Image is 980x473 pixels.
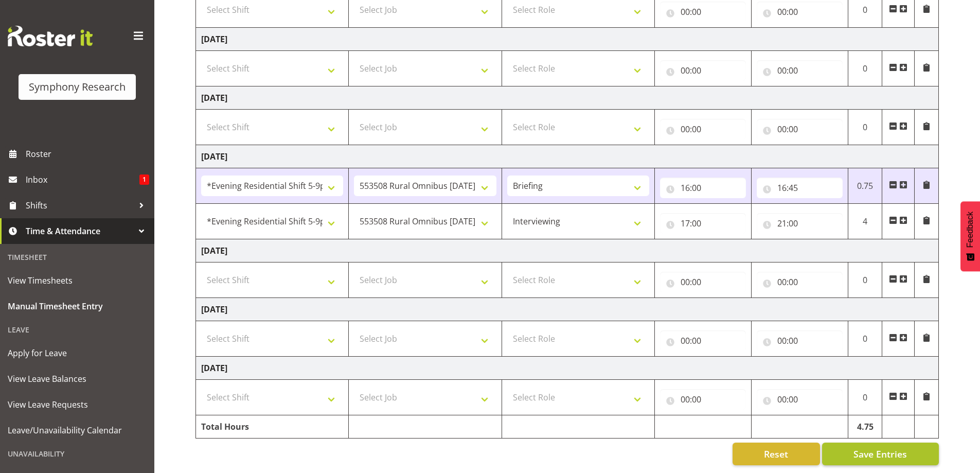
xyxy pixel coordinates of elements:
div: Unavailability [3,443,152,464]
input: Click to select... [660,178,746,198]
a: View Leave Requests [3,392,152,417]
button: Save Entries [822,443,939,465]
td: [DATE] [196,28,939,51]
td: [DATE] [196,145,939,168]
input: Click to select... [660,213,746,234]
span: Leave/Unavailability Calendar [8,423,147,438]
input: Click to select... [757,119,843,139]
span: Time & Attendance [26,223,134,239]
input: Click to select... [757,389,843,410]
input: Click to select... [757,272,843,292]
a: Apply for Leave [3,340,152,366]
img: Rosterit website logo [8,26,93,46]
span: Reset [764,447,788,461]
td: 0 [848,110,882,145]
input: Click to select... [660,2,746,22]
td: [DATE] [196,357,939,380]
div: Timesheet [3,247,152,268]
span: Save Entries [853,447,907,461]
span: Inbox [26,172,139,187]
td: 4 [848,204,882,239]
span: Roster [26,146,149,162]
div: Leave [3,319,152,340]
input: Click to select... [660,330,746,351]
span: Manual Timesheet Entry [8,299,147,314]
span: Shifts [26,198,134,213]
input: Click to select... [757,213,843,234]
div: Symphony Research [29,79,126,95]
td: 0.75 [848,168,882,204]
span: View Leave Balances [8,371,147,387]
input: Click to select... [660,60,746,81]
button: Reset [733,443,820,465]
input: Click to select... [757,2,843,22]
td: [DATE] [196,86,939,110]
input: Click to select... [757,178,843,198]
td: [DATE] [196,298,939,321]
span: View Leave Requests [8,397,147,412]
span: View Timesheets [8,273,147,288]
span: 1 [139,174,149,185]
span: Feedback [966,212,975,248]
span: Apply for Leave [8,345,147,361]
button: Feedback - Show survey [960,201,980,271]
input: Click to select... [660,272,746,292]
td: 0 [848,51,882,86]
input: Click to select... [660,119,746,139]
a: View Timesheets [3,268,152,293]
a: View Leave Balances [3,366,152,392]
td: 0 [848,321,882,357]
td: 0 [848,380,882,415]
a: Manual Timesheet Entry [3,293,152,319]
input: Click to select... [757,330,843,351]
a: Leave/Unavailability Calendar [3,417,152,443]
input: Click to select... [660,389,746,410]
input: Click to select... [757,60,843,81]
td: 0 [848,262,882,298]
td: Total Hours [196,415,349,439]
td: [DATE] [196,239,939,262]
td: 4.75 [848,415,882,439]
